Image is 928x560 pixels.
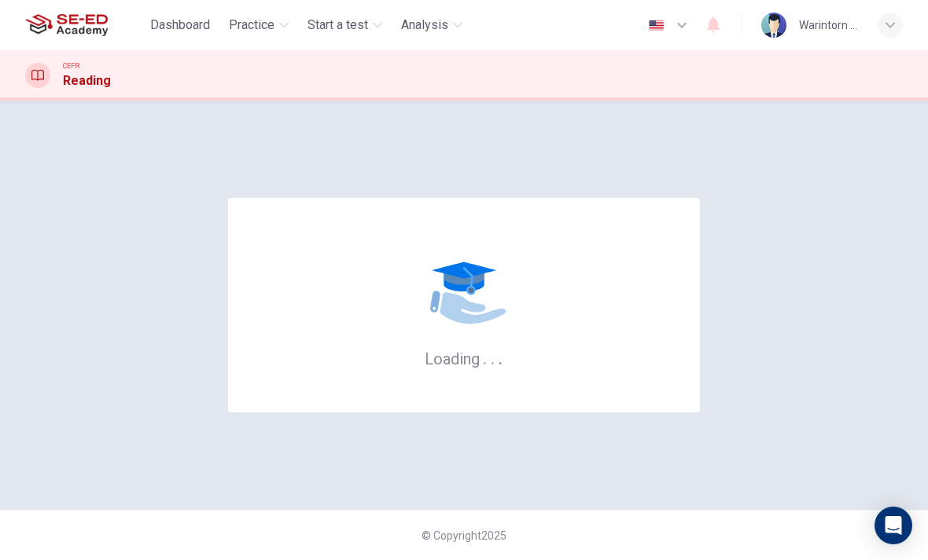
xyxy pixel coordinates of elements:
[301,11,389,39] button: Start a test
[799,16,859,35] div: Warintorn Konglee
[498,344,503,370] h6: .
[646,20,666,31] img: en
[25,9,108,41] img: SE-ED Academy logo
[63,71,111,90] h1: Reading
[490,344,495,370] h6: .
[482,344,488,370] h6: .
[307,16,368,35] span: Start a test
[875,507,912,544] div: Open Intercom Messenger
[229,16,274,35] span: Practice
[395,11,469,39] button: Analysis
[25,9,144,41] a: SE-ED Academy logo
[422,529,506,542] span: © Copyright 2025
[144,11,216,39] button: Dashboard
[425,348,503,368] h6: Loading
[63,60,79,71] span: CEFR
[150,16,210,35] span: Dashboard
[761,13,786,38] img: Profile picture
[401,16,448,35] span: Analysis
[223,11,295,39] button: Practice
